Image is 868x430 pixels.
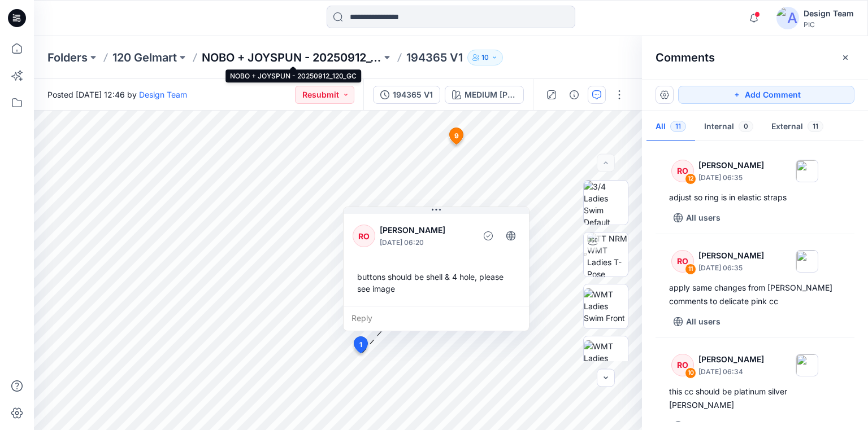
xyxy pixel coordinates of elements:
div: 11 [685,264,696,275]
span: Posted [DATE] 12:46 by [47,89,187,100]
p: [DATE] 06:35 [698,262,764,274]
button: 194365 V1 [373,86,440,104]
p: [PERSON_NAME] [380,223,472,237]
div: adjust so ring is in elastic straps [669,191,841,204]
button: MEDIUM [PERSON_NAME] [445,86,524,104]
div: RO [671,250,694,273]
div: 194365 V1 [393,89,433,101]
div: MEDIUM [PERSON_NAME] [465,89,517,101]
p: 10 [481,51,489,64]
a: Design Team [139,90,187,99]
div: RO [671,354,694,376]
button: 10 [467,50,503,65]
img: avatar [776,7,799,29]
div: 10 [685,367,696,379]
a: Folders [47,50,88,65]
div: RO [353,225,375,247]
div: buttons should be shell & 4 hole, please see image [353,266,520,299]
div: RO [671,160,694,182]
span: 1 [359,340,362,350]
p: All users [686,211,721,225]
button: All users [669,313,725,331]
button: External [762,113,832,142]
span: 11 [808,121,823,132]
p: 194365 V1 [406,50,463,65]
img: 3/4 Ladies Swim Default [584,181,628,225]
img: WMT Ladies Swim Back [584,340,628,376]
p: [DATE] 06:20 [380,237,472,248]
p: [PERSON_NAME] [698,159,764,172]
div: this cc should be platinum silver [PERSON_NAME] [669,385,841,412]
button: All users [669,209,725,227]
h2: Comments [656,51,715,64]
p: [DATE] 06:34 [698,366,764,378]
span: 0 [739,121,753,132]
p: All users [686,315,721,328]
div: PIC [804,20,854,29]
span: 11 [670,121,686,132]
p: [DATE] 06:35 [698,172,764,183]
div: Design Team [804,7,854,20]
img: WMT Ladies Swim Front [584,288,628,324]
button: Internal [695,113,762,142]
span: 9 [454,131,459,141]
div: Reply [344,306,529,331]
a: 120 Gelmart [112,50,177,65]
button: All [646,113,695,142]
p: [PERSON_NAME] [698,249,764,262]
button: Details [565,86,583,104]
button: Add Comment [678,86,854,104]
p: [PERSON_NAME] [698,353,764,366]
a: NOBO + JOYSPUN - 20250912_120_GC [202,50,381,65]
div: 12 [685,173,696,185]
div: apply same changes from [PERSON_NAME] comments to delicate pink cc [669,281,841,308]
img: TT NRM WMT Ladies T-Pose [587,232,628,277]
